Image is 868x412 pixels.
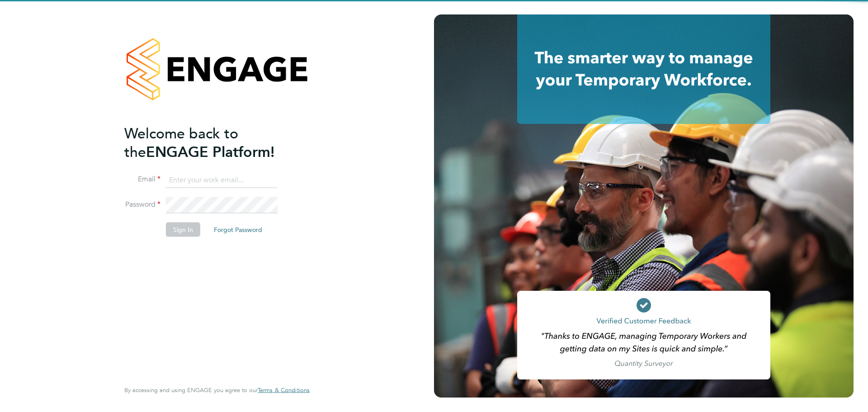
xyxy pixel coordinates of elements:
span: Welcome back to the [124,124,238,161]
button: Forgot Password [207,222,269,237]
label: Password [124,200,160,209]
span: By accessing and using ENGAGE you agree to our [124,386,310,394]
a: Terms & Conditions [258,387,310,394]
button: Sign In [166,222,200,237]
span: Terms & Conditions [258,386,310,394]
input: Enter your work email... [166,172,278,188]
h2: ENGAGE Platform! [124,124,301,161]
label: Email [124,175,160,184]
